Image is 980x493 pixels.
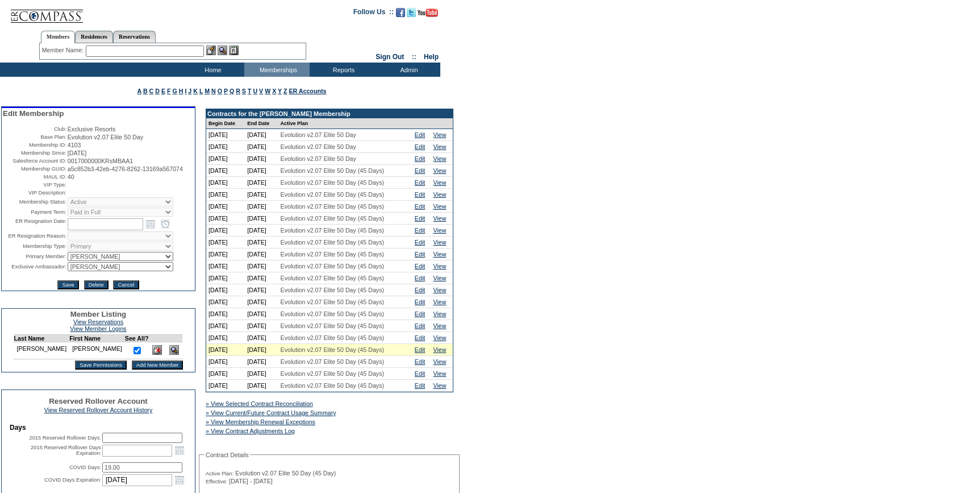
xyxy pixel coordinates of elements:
[289,88,326,94] a: ER Accounts
[278,88,282,94] a: Y
[206,400,313,407] a: » View Selected Contract Reconciliation
[245,380,278,392] td: [DATE]
[73,318,123,325] a: View Reservations
[245,189,278,201] td: [DATE]
[424,53,439,61] a: Help
[281,287,384,293] span: Evolution v2.07 Elite 50 Day (45 Days)
[245,118,278,129] td: End Date
[245,272,278,284] td: [DATE]
[433,215,447,222] a: View
[68,165,183,172] span: a5c852b3-42eb-4276-8262-13169a567074
[132,361,184,370] input: Add New Member
[245,248,278,260] td: [DATE]
[152,345,162,355] img: Delete
[415,358,425,365] a: Edit
[159,218,172,230] a: Open the time view popup.
[75,31,113,43] a: Residences
[3,242,66,251] td: Membership Type:
[245,332,278,344] td: [DATE]
[433,382,447,389] a: View
[418,9,438,17] img: Subscribe to our YouTube Channel
[206,118,245,129] td: Begin Date
[3,231,66,241] td: ER Resignation Reason:
[283,88,287,94] a: Z
[281,346,384,353] span: Evolution v2.07 Elite 50 Day (45 Days)
[278,118,412,129] td: Active Plan
[433,131,447,138] a: View
[433,179,447,186] a: View
[3,142,66,148] td: Membership ID:
[245,201,278,213] td: [DATE]
[173,444,186,457] a: Open the calendar popup.
[206,308,245,320] td: [DATE]
[281,131,356,138] span: Evolution v2.07 Elite 50 Day
[235,470,336,477] span: Evolution v2.07 Elite 50 Day (45 Day)
[415,191,425,198] a: Edit
[206,409,336,416] a: » View Current/Future Contract Usage Summary
[206,153,245,165] td: [DATE]
[224,88,228,94] a: P
[206,45,216,55] img: b_edit.gif
[281,382,384,389] span: Evolution v2.07 Elite 50 Day (45 Days)
[433,239,447,246] a: View
[281,310,384,317] span: Evolution v2.07 Elite 50 Day (45 Days)
[281,179,384,186] span: Evolution v2.07 Elite 50 Day (45 Days)
[415,179,425,186] a: Edit
[3,262,66,271] td: Exclusive Ambassador:
[155,88,160,94] a: D
[415,334,425,341] a: Edit
[3,109,64,118] span: Edit Membership
[206,356,245,368] td: [DATE]
[245,129,278,141] td: [DATE]
[3,197,66,206] td: Membership Status:
[206,332,245,344] td: [DATE]
[211,88,216,94] a: N
[68,126,116,132] span: Exclusive Resorts
[281,370,384,377] span: Evolution v2.07 Elite 50 Day (45 Days)
[245,284,278,296] td: [DATE]
[433,263,447,270] a: View
[242,88,246,94] a: S
[169,345,179,355] img: View Dashboard
[149,88,154,94] a: C
[172,88,177,94] a: G
[415,346,425,353] a: Edit
[229,45,239,55] img: Reservations
[68,134,143,140] span: Evolution v2.07 Elite 50 Day
[229,478,273,484] span: [DATE] - [DATE]
[206,368,245,380] td: [DATE]
[245,153,278,165] td: [DATE]
[199,88,203,94] a: L
[281,275,384,281] span: Evolution v2.07 Elite 50 Day (45 Days)
[29,435,101,441] label: 2015 Reserved Rollover Days:
[281,167,384,174] span: Evolution v2.07 Elite 50 Day (45 Days)
[3,150,66,156] td: Membership Since:
[3,134,66,140] td: Base Plan:
[281,263,384,270] span: Evolution v2.07 Elite 50 Day (45 Days)
[68,150,87,156] span: [DATE]
[206,177,245,189] td: [DATE]
[206,248,245,260] td: [DATE]
[245,356,278,368] td: [DATE]
[70,325,126,332] a: View Member Logins
[281,203,384,210] span: Evolution v2.07 Elite 50 Day (45 Days)
[236,88,240,94] a: R
[206,344,245,356] td: [DATE]
[415,155,425,162] a: Edit
[281,251,384,258] span: Evolution v2.07 Elite 50 Day (45 Days)
[245,368,278,380] td: [DATE]
[31,445,101,456] label: 2015 Reserved Rollover Days Expiration:
[281,358,384,365] span: Evolution v2.07 Elite 50 Day (45 Days)
[415,382,425,389] a: Edit
[205,451,250,458] legend: Contract Details
[245,225,278,237] td: [DATE]
[3,158,66,164] td: Salesforce Account ID:
[433,358,447,365] a: View
[3,126,66,132] td: Club:
[281,227,384,234] span: Evolution v2.07 Elite 50 Day (45 Days)
[49,397,148,405] span: Reserved Rollover Account
[218,88,222,94] a: O
[245,177,278,189] td: [DATE]
[68,173,74,180] span: 40
[415,263,425,270] a: Edit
